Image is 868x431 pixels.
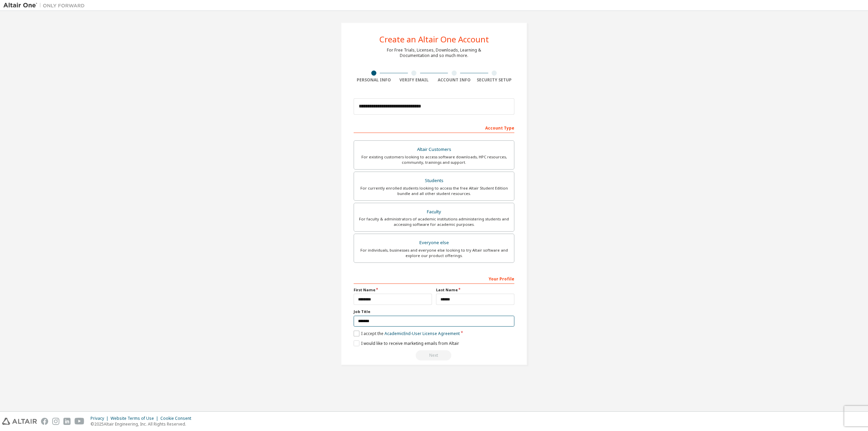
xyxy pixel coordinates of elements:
[41,418,48,425] img: facebook.svg
[354,309,514,314] label: Job Title
[52,418,59,425] img: instagram.svg
[354,122,514,133] div: Account Type
[358,176,510,185] div: Students
[474,77,515,83] div: Security Setup
[358,154,510,165] div: For existing customers looking to access software downloads, HPC resources, community, trainings ...
[358,216,510,227] div: For faculty & administrators of academic institutions administering students and accessing softwa...
[379,35,489,43] div: Create an Altair One Account
[354,331,460,336] label: I accept the
[394,77,434,83] div: Verify Email
[436,287,514,293] label: Last Name
[63,418,71,425] img: linkedin.svg
[111,416,160,421] div: Website Terms of Use
[3,2,88,9] img: Altair One
[2,418,37,425] img: altair_logo.svg
[160,416,195,421] div: Cookie Consent
[354,77,394,83] div: Personal Info
[358,145,510,154] div: Altair Customers
[354,340,459,346] label: I would like to receive marketing emails from Altair
[358,248,510,258] div: For individuals, businesses and everyone else looking to try Altair software and explore our prod...
[434,77,474,83] div: Account Info
[384,331,460,336] a: Academic End-User License Agreement
[91,421,195,427] p: © 2025 Altair Engineering, Inc. All Rights Reserved.
[75,418,84,425] img: youtube.svg
[358,238,510,248] div: Everyone else
[358,185,510,196] div: For currently enrolled students looking to access the free Altair Student Edition bundle and all ...
[387,47,481,58] div: For Free Trials, Licenses, Downloads, Learning & Documentation and so much more.
[354,287,432,293] label: First Name
[358,207,510,217] div: Faculty
[91,416,111,421] div: Privacy
[354,350,514,360] div: Read and acccept EULA to continue
[354,273,514,284] div: Your Profile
